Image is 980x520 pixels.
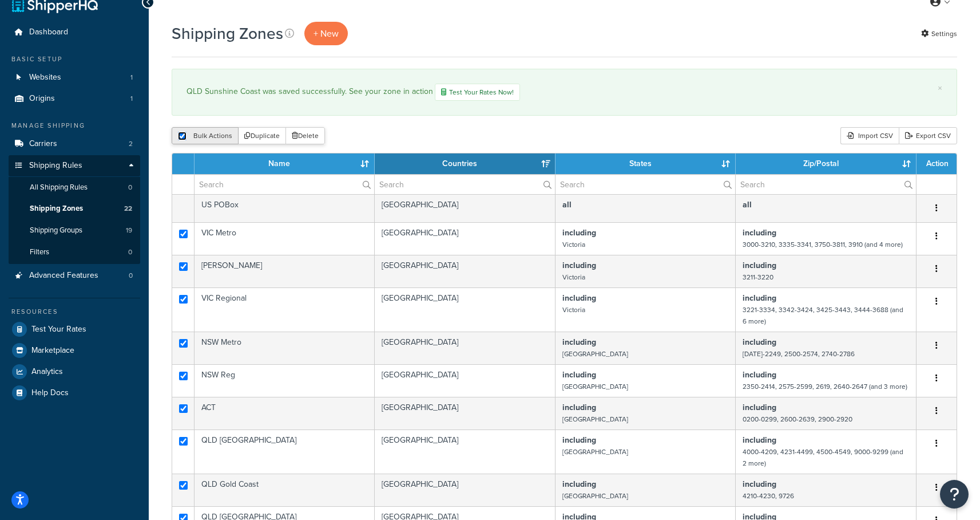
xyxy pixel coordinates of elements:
td: NSW Metro [195,332,375,364]
a: × [938,84,942,93]
li: Shipping Zones [9,198,140,219]
a: Origins 1 [9,88,140,109]
span: 22 [124,204,132,214]
span: Shipping Zones [30,204,83,214]
td: VIC Regional [195,287,375,332]
input: Search [736,175,916,194]
a: Settings [921,26,957,42]
th: States: activate to sort column ascending [556,153,736,174]
td: VIC Metro [195,222,375,255]
span: Shipping Groups [30,226,82,235]
b: including [743,292,776,304]
th: Zip/Postal: activate to sort column ascending [736,153,916,174]
small: 4210-4230, 9726 [743,491,794,501]
span: 1 [130,73,133,82]
td: ACT [195,397,375,430]
span: Carriers [29,139,57,149]
td: QLD [GEOGRAPHIC_DATA] [195,430,375,474]
span: All Shipping Rules [30,183,88,192]
span: + New [314,27,339,40]
span: Websites [29,73,61,82]
b: including [743,401,776,413]
input: Search [375,175,555,194]
span: 0 [128,183,132,192]
a: + New [304,22,348,45]
small: 4000-4209, 4231-4499, 4500-4549, 9000-9299 (and 2 more) [743,447,903,468]
a: Shipping Zones 22 [9,198,140,219]
button: Duplicate [238,127,286,144]
button: Delete [285,127,325,144]
td: [GEOGRAPHIC_DATA] [375,430,556,474]
button: Bulk Actions [172,127,239,144]
b: including [743,336,776,348]
a: Dashboard [9,22,140,43]
td: [GEOGRAPHIC_DATA] [375,222,556,255]
th: Countries: activate to sort column ascending [375,153,556,174]
small: [DATE]-2249, 2500-2574, 2740-2786 [743,349,855,359]
td: [GEOGRAPHIC_DATA] [375,332,556,364]
a: Help Docs [9,383,140,403]
span: Test Your Rates [31,325,86,334]
small: 2350-2414, 2575-2599, 2619, 2640-2647 (and 3 more) [743,381,907,392]
small: [GEOGRAPHIC_DATA] [562,414,628,424]
li: Origins [9,88,140,109]
li: Carriers [9,133,140,155]
a: Websites 1 [9,67,140,88]
input: Search [556,175,735,194]
span: Shipping Rules [29,161,82,171]
a: Analytics [9,361,140,382]
a: Shipping Groups 19 [9,220,140,241]
span: 0 [129,271,133,281]
td: [GEOGRAPHIC_DATA] [375,255,556,287]
li: Advanced Features [9,265,140,286]
b: including [743,227,776,239]
small: Victoria [562,305,585,315]
span: Dashboard [29,27,68,37]
div: Basic Setup [9,54,140,64]
span: Advanced Features [29,271,98,281]
b: including [562,369,596,381]
li: Shipping Rules [9,155,140,264]
a: Export CSV [899,127,957,144]
span: 0 [128,247,132,257]
span: Analytics [31,367,63,377]
a: Marketplace [9,340,140,361]
a: Test Your Rates Now! [435,84,520,101]
small: [GEOGRAPHIC_DATA] [562,447,628,457]
span: Help Docs [31,388,69,398]
li: Filters [9,242,140,263]
div: Manage Shipping [9,121,140,131]
td: [GEOGRAPHIC_DATA] [375,397,556,430]
b: including [562,259,596,271]
a: Test Your Rates [9,319,140,340]
small: 0200-0299, 2600-2639, 2900-2920 [743,414,852,424]
span: Origins [29,94,55,104]
a: Filters 0 [9,242,140,263]
b: including [562,336,596,348]
td: [GEOGRAPHIC_DATA] [375,287,556,332]
b: all [562,199,572,211]
h1: Shipping Zones [172,22,283,45]
a: All Shipping Rules 0 [9,177,140,198]
td: [PERSON_NAME] [195,255,375,287]
button: Open Resource Center [940,480,969,509]
td: NSW Reg [195,364,375,397]
li: All Shipping Rules [9,177,140,198]
td: QLD Gold Coast [195,474,375,506]
b: including [743,434,776,446]
td: [GEOGRAPHIC_DATA] [375,364,556,397]
td: [GEOGRAPHIC_DATA] [375,194,556,222]
li: Shipping Groups [9,220,140,241]
td: [GEOGRAPHIC_DATA] [375,474,556,506]
b: all [743,199,752,211]
b: including [562,401,596,413]
small: 3000-3210, 3335-3341, 3750-3811, 3910 (and 4 more) [743,239,903,250]
small: [GEOGRAPHIC_DATA] [562,349,628,359]
td: US POBox [195,194,375,222]
b: including [743,369,776,381]
div: Import CSV [840,127,899,144]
